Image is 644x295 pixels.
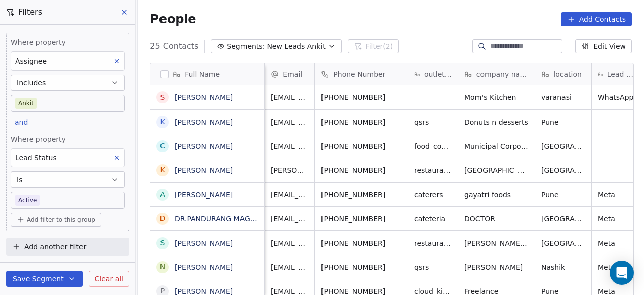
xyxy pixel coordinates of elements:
span: [GEOGRAPHIC_DATA] [541,165,585,175]
div: Lead Source [592,63,641,85]
button: Add Contacts [561,12,632,26]
div: Open Intercom Messenger [610,261,634,285]
div: A [160,189,166,200]
div: Phone Number [315,63,408,85]
span: [GEOGRAPHIC_DATA] [541,214,585,224]
span: [EMAIL_ADDRESS][DOMAIN_NAME] [271,214,308,224]
a: [PERSON_NAME] [175,239,233,247]
span: location [553,69,582,79]
span: [GEOGRAPHIC_DATA] [464,165,529,175]
span: Email [283,69,302,79]
div: C [160,141,165,151]
span: qsrs [414,262,452,272]
div: D [160,213,166,224]
span: Pune [541,117,585,127]
span: Meta [598,214,635,224]
div: k [160,165,165,175]
span: [GEOGRAPHIC_DATA] [541,238,585,248]
a: DR.PANDURANG MAGADUM [175,215,272,223]
span: [PHONE_NUMBER] [321,238,401,248]
span: restaurants [414,238,452,248]
a: [PERSON_NAME] [175,191,233,199]
span: [PHONE_NUMBER] [321,190,401,200]
span: restaurants [414,165,452,175]
span: Nashik [541,262,585,272]
span: WhatsApp [598,92,635,102]
span: People [150,12,196,27]
span: company name [476,69,529,79]
div: outlet type [408,63,458,85]
span: varanasi [541,92,585,102]
span: gayatri foods [464,190,529,200]
span: 25 Contacts [150,40,198,52]
span: Phone Number [333,69,385,79]
span: [PERSON_NAME] [464,262,529,272]
span: [PHONE_NUMBER] [321,262,401,272]
div: company name [458,63,535,85]
div: location [535,63,591,85]
a: [PERSON_NAME] [175,166,233,174]
a: [PERSON_NAME] [175,263,233,271]
span: [PERSON_NAME] Enterprises [464,238,529,248]
div: s [160,238,165,248]
span: [EMAIL_ADDRESS][DOMAIN_NAME] [271,141,308,151]
div: S [160,92,165,103]
span: Donuts n desserts [464,117,529,127]
span: [PHONE_NUMBER] [321,165,401,175]
span: [PHONE_NUMBER] [321,117,401,127]
span: [EMAIL_ADDRESS][DOMAIN_NAME] [271,190,308,200]
button: Edit View [575,39,632,53]
span: DOCTOR [464,214,529,224]
span: food_consultants [414,141,452,151]
span: Full Name [185,69,220,79]
a: [PERSON_NAME] [175,93,233,101]
span: [PERSON_NAME][EMAIL_ADDRESS][PERSON_NAME][DOMAIN_NAME] [271,165,308,175]
a: [PERSON_NAME] [175,142,233,150]
span: Mom's Kitchen [464,92,529,102]
span: New Leads Ankit [267,41,325,52]
span: [PHONE_NUMBER] [321,141,401,151]
span: [PHONE_NUMBER] [321,214,401,224]
span: caterers [414,190,452,200]
div: N [160,262,165,272]
div: K [160,116,165,127]
span: Meta [598,262,635,272]
span: Meta [598,190,635,200]
span: [EMAIL_ADDRESS][DOMAIN_NAME] [271,262,308,272]
span: Municipal Corporation of [GEOGRAPHIC_DATA] [464,141,529,151]
div: Email [265,63,314,85]
a: [PERSON_NAME] [175,118,233,126]
span: outlet type [424,69,452,79]
span: [GEOGRAPHIC_DATA] [541,141,585,151]
span: [EMAIL_ADDRESS][DOMAIN_NAME] [271,117,308,127]
span: cafeteria [414,214,452,224]
span: Segments: [227,41,265,52]
span: Pune [541,190,585,200]
span: [EMAIL_ADDRESS][DOMAIN_NAME] [271,92,308,102]
span: [PHONE_NUMBER] [321,92,401,102]
button: Filter(2) [348,39,399,53]
span: qsrs [414,117,452,127]
span: Lead Source [607,69,636,79]
span: Meta [598,238,635,248]
div: Full Name [150,63,264,85]
span: [EMAIL_ADDRESS][DOMAIN_NAME] [271,238,308,248]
